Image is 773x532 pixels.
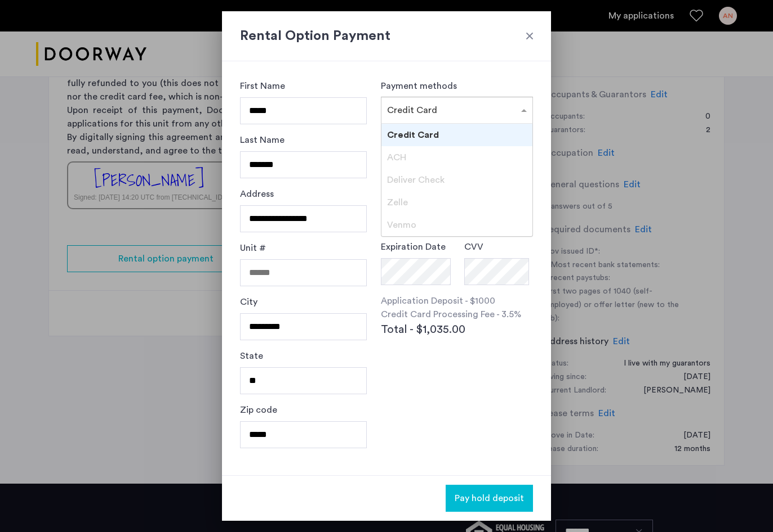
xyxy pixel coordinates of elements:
ng-dropdown-panel: Options list [381,123,533,237]
span: Venmo [387,220,416,229]
h2: Rental Option Payment [240,26,533,46]
label: Expiration Date [381,240,446,254]
label: CVV [464,240,483,254]
p: Credit Card Processing Fee - 3.5% [381,308,533,321]
span: Zelle [387,198,408,207]
label: State [240,349,263,363]
button: button [446,485,533,512]
label: Last Name [240,133,285,147]
label: Address [240,187,274,201]
label: Payment methods [381,82,457,91]
label: Zip code [240,403,277,417]
span: Pay hold deposit [455,492,524,505]
p: Application Deposit - $1000 [381,294,533,308]
label: First Name [240,79,285,93]
span: Deliver Check [387,175,445,184]
label: Unit # [240,241,266,255]
span: ACH [387,153,406,162]
label: City [240,295,257,309]
span: Credit Card [387,130,439,139]
span: Total - $1,035.00 [381,321,465,338]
